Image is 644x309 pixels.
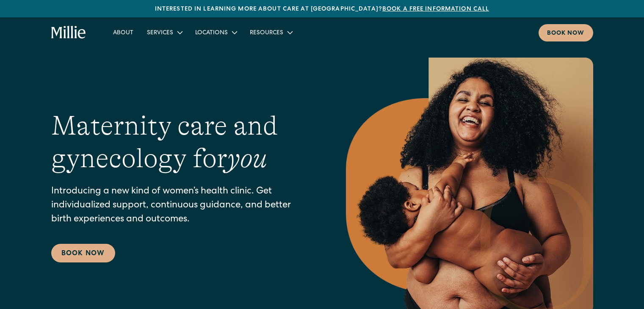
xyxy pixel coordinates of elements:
[51,244,115,262] a: Book Now
[51,110,312,175] h1: Maternity care and gynecology for
[51,26,86,39] a: home
[547,29,585,38] div: Book now
[51,185,312,227] p: Introducing a new kind of women’s health clinic. Get individualized support, continuous guidance,...
[106,25,140,39] a: About
[188,25,243,39] div: Locations
[243,25,299,39] div: Resources
[539,24,593,41] a: Book now
[250,29,283,38] div: Resources
[382,6,489,12] a: Book a free information call
[147,29,173,38] div: Services
[227,143,267,174] em: you
[140,25,188,39] div: Services
[195,29,228,38] div: Locations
